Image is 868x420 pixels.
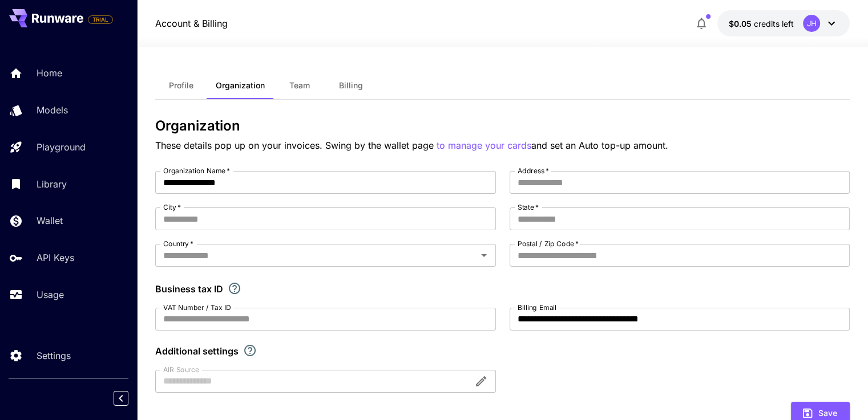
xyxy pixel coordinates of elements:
span: These details pop up on your invoices. Swing by the wallet page [155,140,437,151]
span: TRIAL [88,15,112,24]
p: Playground [37,140,86,154]
span: $0.05 [729,19,754,28]
button: to manage your cards [437,138,531,153]
p: API Keys [37,251,74,264]
label: Postal / Zip Code [518,239,579,248]
label: VAT Number / Tax ID [163,303,231,312]
span: Organization [216,80,265,91]
span: Add your payment card to enable full platform functionality. [88,13,113,26]
p: Usage [37,288,64,301]
nav: breadcrumb [155,17,228,30]
svg: If you are a business tax registrant, please enter your business tax ID here. [228,282,241,295]
button: Open [476,247,492,263]
label: Billing Email [518,303,556,312]
span: Billing [339,80,363,91]
p: Additional settings [155,344,239,358]
span: and set an Auto top-up amount. [531,140,668,151]
span: Profile [169,80,193,91]
label: State [518,202,539,212]
div: JH [803,15,820,32]
svg: Explore additional customization settings [243,344,257,357]
div: $0.05 [729,18,794,30]
p: Business tax ID [155,282,223,296]
p: Wallet [37,214,63,227]
h3: Organization [155,118,850,134]
button: $0.05JH [717,10,850,36]
span: credits left [754,19,794,28]
div: Collapse sidebar [122,388,137,409]
label: Address [518,166,549,176]
p: Library [37,177,67,191]
p: Home [37,66,62,80]
label: AIR Source [163,365,199,374]
label: Country [163,239,193,248]
span: Team [289,80,310,91]
label: City [163,202,181,212]
a: Account & Billing [155,17,228,30]
button: Collapse sidebar [114,391,128,406]
label: Organization Name [163,166,230,176]
p: Models [37,103,68,117]
p: Settings [37,349,71,362]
